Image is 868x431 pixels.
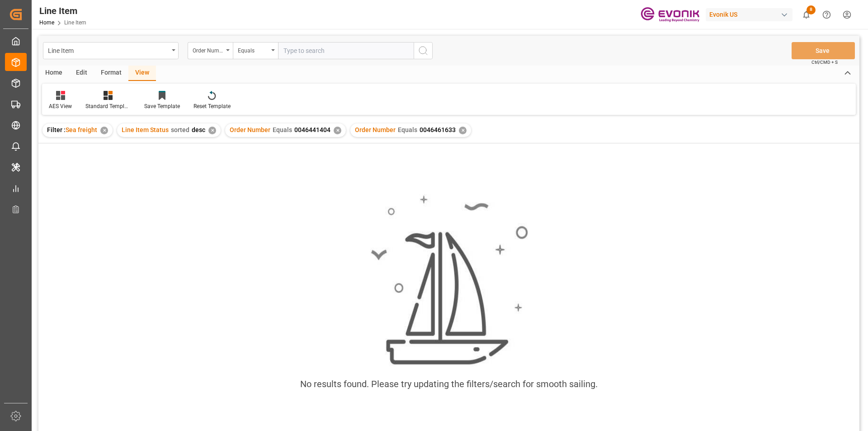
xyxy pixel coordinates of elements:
[193,102,231,110] div: Reset Template
[49,102,72,110] div: AES View
[48,44,169,56] div: Line Item
[39,19,54,26] a: Home
[39,4,86,18] div: Line Item
[188,42,233,59] button: open menu
[122,126,169,133] span: Line Item Status
[230,126,270,133] span: Order Number
[420,126,456,133] span: 0046461633
[47,126,66,133] span: Filter :
[294,126,330,133] span: 0046441404
[233,42,278,59] button: open menu
[641,7,699,23] img: Evonik-brand-mark-Deep-Purple-RGB.jpeg_1700498283.jpeg
[816,5,837,25] button: Help Center
[69,66,94,81] div: Edit
[334,127,341,134] div: ✕
[273,126,292,133] span: Equals
[43,42,179,59] button: open menu
[94,66,128,81] div: Format
[355,126,396,133] span: Order Number
[208,127,216,134] div: ✕
[796,5,816,25] button: show 8 new notifications
[128,66,156,81] div: View
[144,102,180,110] div: Save Template
[300,377,598,391] div: No results found. Please try updating the filters/search for smooth sailing.
[706,6,796,23] button: Evonik US
[807,5,816,14] span: 8
[85,102,131,110] div: Standard Templates
[100,127,108,134] div: ✕
[278,42,414,59] input: Type to search
[811,59,838,66] span: Ctrl/CMD + S
[459,127,467,134] div: ✕
[370,194,528,366] img: smooth_sailing.jpeg
[171,126,189,133] span: sorted
[193,44,223,55] div: Order Number
[238,44,269,55] div: Equals
[706,8,793,21] div: Evonik US
[192,126,205,133] span: desc
[66,126,97,133] span: Sea freight
[38,66,69,81] div: Home
[398,126,417,133] span: Equals
[414,42,433,59] button: search button
[792,42,855,59] button: Save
